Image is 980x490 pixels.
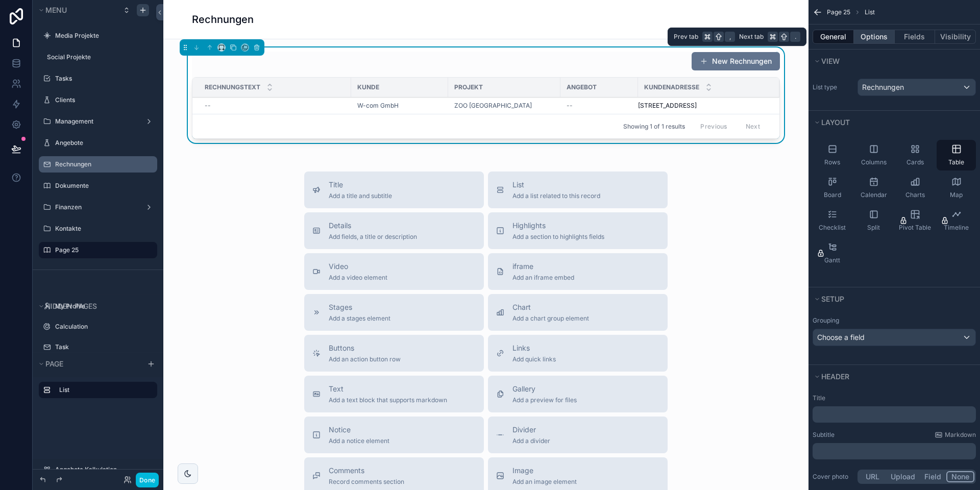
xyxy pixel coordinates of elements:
[512,274,574,282] span: Add an iframe embed
[488,171,668,208] button: ListAdd a list related to this record
[55,203,137,211] label: Finanzen
[192,12,254,27] h1: Rechnungen
[867,224,880,232] span: Split
[454,102,532,110] a: ZOO [GEOGRAPHIC_DATA]
[895,173,935,203] button: Charts
[813,205,852,236] button: Checklist
[819,224,846,232] span: Checklist
[638,102,697,110] span: [STREET_ADDRESS]
[55,139,151,147] label: Angebote
[813,173,852,203] button: Board
[329,274,387,282] span: Add a video element
[638,102,767,110] a: [STREET_ADDRESS]
[45,359,63,368] span: Page
[813,443,976,459] div: scrollable content
[357,102,442,110] a: W-com GmbH
[512,384,577,394] span: Gallery
[55,96,151,104] label: Clients
[946,471,974,482] button: None
[861,158,887,166] span: Columns
[895,205,935,236] button: Pivot Table
[623,122,685,131] span: Showing 1 of 1 results
[567,83,597,91] span: Angebot
[854,173,893,203] button: Calendar
[821,57,840,65] span: View
[813,83,853,91] label: List type
[813,140,852,170] button: Rows
[55,160,151,168] label: Rechnungen
[905,191,925,199] span: Charts
[512,343,556,353] span: Links
[948,158,964,166] span: Table
[55,32,151,40] label: Media Projekte
[304,376,484,412] button: TextAdd a text block that supports markdown
[329,355,401,363] span: Add an action button row
[854,140,893,170] button: Columns
[857,79,976,96] button: Rechnungen
[512,192,600,200] span: Add a list related to this record
[45,6,67,14] span: Menu
[329,302,390,312] span: Stages
[55,323,151,331] label: Calculation
[454,83,483,91] span: Projekt
[512,261,574,272] span: iframe
[55,117,137,126] label: Management
[895,140,935,170] button: Cards
[55,246,151,254] label: Page 25
[488,212,668,249] button: HighlightsAdd a section to highlights fields
[739,33,764,41] span: Next tab
[821,295,844,303] span: Setup
[567,102,632,110] a: --
[821,372,849,381] span: Header
[37,3,116,17] button: Menu
[813,54,970,68] button: View
[329,343,401,353] span: Buttons
[726,33,734,41] span: ,
[512,302,589,312] span: Chart
[813,30,854,44] button: General
[55,225,151,233] label: Kontakte
[205,83,260,91] span: Rechnungstext
[859,471,886,482] button: URL
[692,52,780,70] button: New Rechnungen
[55,75,151,83] a: Tasks
[512,465,577,476] span: Image
[205,102,345,110] a: --
[488,294,668,331] button: ChartAdd a chart group element
[813,329,976,346] button: Choose a field
[813,431,835,439] label: Subtitle
[512,425,550,435] span: Divider
[512,233,604,241] span: Add a section to highlights fields
[329,192,392,200] span: Add a title and subtitle
[813,115,970,130] button: Layout
[886,471,920,482] button: Upload
[674,33,698,41] span: Prev tab
[512,396,577,404] span: Add a preview for files
[861,191,887,199] span: Calendar
[813,406,976,423] div: scrollable content
[55,302,151,310] a: My Profile
[937,140,976,170] button: Table
[329,261,387,272] span: Video
[488,335,668,372] button: LinksAdd quick links
[488,376,668,412] button: GalleryAdd a preview for files
[813,316,839,325] label: Grouping
[37,299,153,313] button: Hidden pages
[37,357,141,371] button: Page
[304,335,484,372] button: ButtonsAdd an action button row
[329,425,389,435] span: Notice
[854,205,893,236] button: Split
[937,173,976,203] button: Map
[935,431,976,439] a: Markdown
[512,314,589,323] span: Add a chart group element
[854,30,895,44] button: Options
[33,377,163,408] div: scrollable content
[512,355,556,363] span: Add quick links
[935,30,976,44] button: Visibility
[304,253,484,290] button: VideoAdd a video element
